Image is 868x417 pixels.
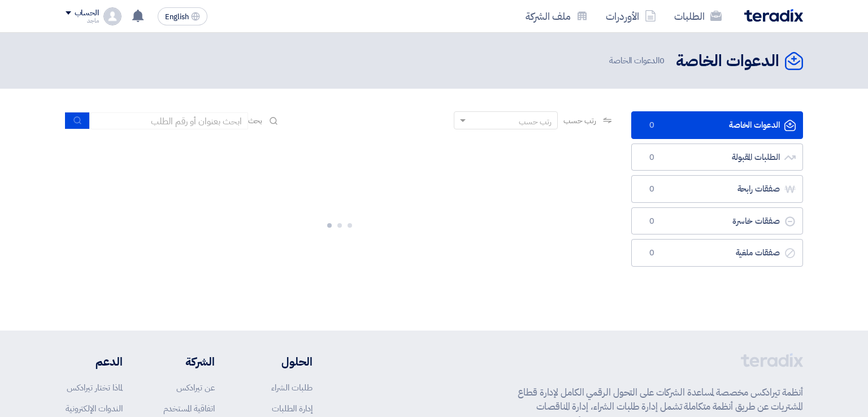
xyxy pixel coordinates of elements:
[519,116,552,128] div: رتب حسب
[645,184,659,195] span: 0
[272,402,313,415] a: إدارة الطلبات
[631,144,803,171] a: الطلبات المقبولة0
[597,3,665,29] a: الأوردرات
[676,50,779,72] h2: الدعوات الخاصة
[158,7,207,25] button: English
[645,247,659,259] span: 0
[645,152,659,163] span: 0
[563,115,596,127] span: رتب حسب
[90,112,248,129] input: ابحث بعنوان أو رقم الطلب
[66,402,123,415] a: الندوات الإلكترونية
[631,175,803,203] a: صفقات رابحة0
[248,115,263,127] span: بحث
[645,120,659,131] span: 0
[665,3,731,29] a: الطلبات
[66,353,123,370] li: الدعم
[103,7,121,25] img: profile_test.png
[75,8,99,18] div: الحساب
[744,9,803,22] img: Teradix logo
[631,207,803,235] a: صفقات خاسرة0
[66,18,99,24] div: ماجد
[659,54,665,67] span: 0
[609,54,667,67] span: الدعوات الخاصة
[249,353,313,370] li: الحلول
[67,381,123,394] a: لماذا تختار تيرادكس
[163,402,215,415] a: اتفاقية المستخدم
[645,216,659,227] span: 0
[165,13,189,21] span: English
[631,239,803,267] a: صفقات ملغية0
[176,381,215,394] a: عن تيرادكس
[156,353,215,370] li: الشركة
[631,111,803,139] a: الدعوات الخاصة0
[517,3,597,29] a: ملف الشركة
[271,381,313,394] a: طلبات الشراء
